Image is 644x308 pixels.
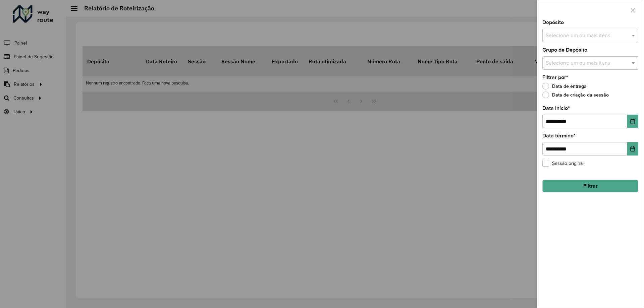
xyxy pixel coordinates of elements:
label: Sessão original [542,160,584,167]
label: Data início [542,104,570,112]
button: Choose Date [627,115,638,128]
label: Data de criação da sessão [542,91,609,98]
label: Data de entrega [542,83,587,89]
label: Grupo de Depósito [542,46,587,54]
label: Filtrar por [542,73,568,81]
button: Choose Date [627,142,638,156]
label: Data término [542,132,576,140]
button: Filtrar [542,180,638,192]
label: Depósito [542,18,564,26]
